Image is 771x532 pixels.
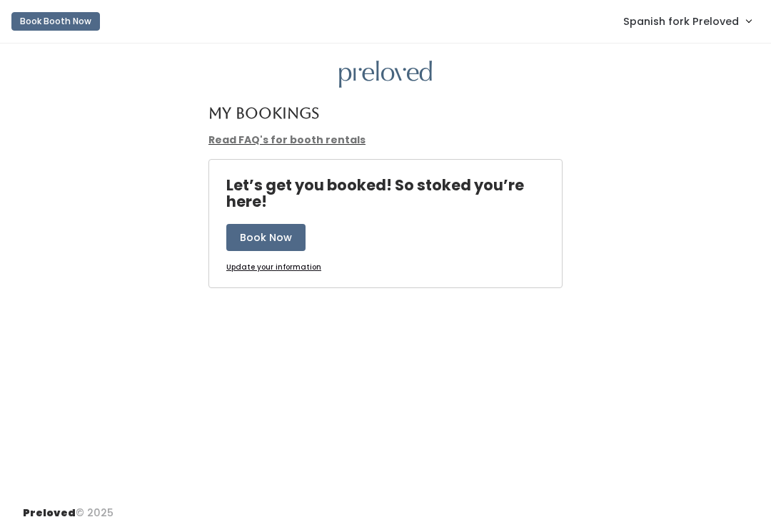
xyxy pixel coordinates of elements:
[23,506,76,520] span: Preloved
[11,12,100,31] button: Book Booth Now
[226,224,306,251] button: Book Now
[609,6,765,36] a: Spanish fork Preloved
[208,105,319,121] h4: My Bookings
[208,133,366,147] a: Read FAQ's for booth rentals
[226,177,562,210] h4: Let’s get you booked! So stoked you’re here!
[226,262,321,273] a: Update your information
[23,494,114,521] div: © 2025
[11,6,100,37] a: Book Booth Now
[623,14,739,29] span: Spanish fork Preloved
[226,262,321,272] u: Update your information
[339,61,432,88] img: preloved logo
